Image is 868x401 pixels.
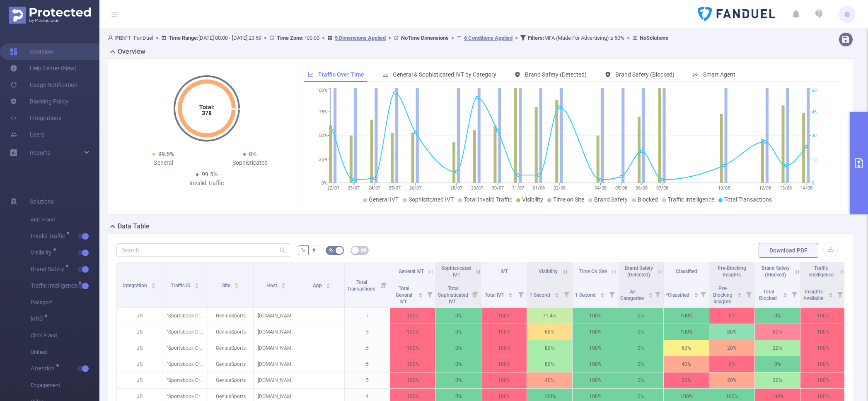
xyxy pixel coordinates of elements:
p: 0% [618,324,663,340]
span: App [313,283,323,288]
span: 1 Second [575,292,597,298]
i: Filter menu [424,281,435,307]
p: GeniusSports [208,340,253,356]
span: IVT [500,269,508,274]
p: 0% [436,324,481,340]
p: GeniusSports [208,372,253,388]
i: Filter menu [834,281,846,307]
span: > [319,35,327,41]
tspan: 75% [319,109,327,115]
i: icon: caret-down [737,294,742,297]
tspan: 15 [812,157,817,162]
i: Filter menu [697,281,709,307]
span: Traffic ID [171,283,192,288]
div: Sort [151,282,156,287]
p: 40% [664,356,709,372]
p: 5 [345,372,390,388]
span: Traffic Intelligence [808,265,834,278]
tspan: 06/08 [636,185,648,191]
span: Solutions [30,193,54,210]
p: [DOMAIN_NAME] [254,356,299,372]
tspan: 0% [322,180,327,186]
tspan: 24/07 [368,185,380,191]
div: Sort [234,282,239,287]
b: No Solutions [640,35,668,41]
p: 60% [664,340,709,356]
i: icon: caret-up [829,291,833,294]
i: icon: caret-up [281,282,286,284]
i: Filter menu [743,281,754,307]
tspan: 05/08 [615,185,627,191]
tspan: 04/08 [595,185,607,191]
p: 100% [800,356,846,372]
span: MFA (Made For Advertising) ≥ 50% [528,35,624,41]
p: 20% [664,372,709,388]
p: 100% [573,356,618,372]
tspan: 13/08 [780,185,792,191]
i: icon: caret-up [508,291,513,294]
i: Filter menu [606,281,618,307]
span: Sophisticated IVT [409,196,454,203]
p: 20% [709,340,754,356]
div: Sort [554,291,559,296]
tspan: 23/07 [348,185,360,191]
p: GeniusSports [208,356,253,372]
tspan: 10/08 [718,185,730,191]
i: icon: caret-down [648,294,653,297]
p: 80% [755,324,800,340]
tspan: 29/07 [471,185,483,191]
b: PID: [115,35,125,41]
i: icon: bg-colors [329,247,334,252]
p: "Sportsbook Creative Beta" [27356] [162,356,208,372]
i: icon: caret-up [151,282,156,284]
tspan: 07/08 [656,185,668,191]
span: Brand Safety [31,266,67,272]
a: Help Center (New) [10,60,77,77]
span: Total IVT [485,292,505,298]
div: Sort [281,282,286,287]
i: icon: caret-up [554,291,559,294]
span: Total Transactions [347,279,377,292]
p: 5 [345,340,390,356]
div: Sort [737,291,742,296]
span: Brand Safety (Detected) [625,265,653,278]
span: Blocked [638,196,658,203]
p: 100% [800,324,846,340]
p: 0% [618,356,663,372]
i: icon: caret-down [326,285,331,288]
span: Attention [31,365,58,371]
p: 100% [390,308,435,324]
i: icon: caret-up [600,291,604,294]
p: GeniusSports [208,324,253,340]
span: 99.5% [158,151,174,157]
tspan: 28/07 [451,185,463,191]
span: MRC [31,316,46,322]
p: 7 [345,308,390,324]
tspan: 25/07 [389,185,401,191]
div: Sort [648,291,653,296]
b: Time Range: [169,35,198,41]
p: 0% [436,308,481,324]
p: 20% [755,340,800,356]
div: Sort [783,291,788,296]
span: > [153,35,161,41]
a: Users [10,126,44,143]
span: Pre-Blocking Insights [713,286,733,305]
span: > [513,35,520,41]
p: 60% [527,324,572,340]
p: 40% [527,372,572,388]
p: [DOMAIN_NAME] [254,308,299,324]
span: Passport [31,294,99,311]
p: JS [117,372,162,388]
p: [DOMAIN_NAME] [254,324,299,340]
button: Download PDF [759,243,818,258]
img: Protected Media [9,7,91,24]
span: 1 Second [530,292,551,298]
p: "Sportsbook Creative Beta" [27356] [162,372,208,388]
span: > [261,35,269,41]
b: No Time Dimensions [401,35,449,41]
p: 100% [390,340,435,356]
span: Visibility [522,196,543,203]
i: Filter menu [788,281,800,307]
p: 100% [481,308,527,324]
